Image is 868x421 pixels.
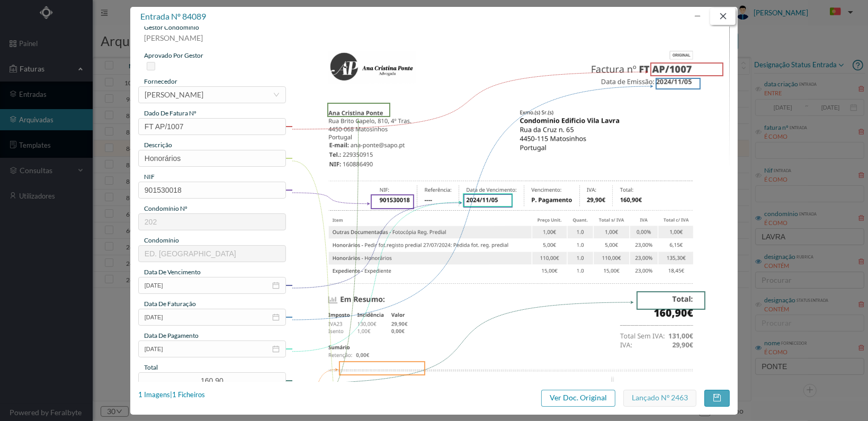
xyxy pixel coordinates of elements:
[144,204,187,212] span: condomínio nº
[144,363,158,371] span: total
[144,77,177,85] span: fornecedor
[272,345,280,353] i: icon: calendar
[144,268,201,276] span: data de vencimento
[144,300,196,308] span: data de faturação
[273,92,280,98] i: icon: down
[541,390,615,407] button: Ver Doc. Original
[145,87,203,103] div: ANA CRISTINA PONTE
[272,313,280,321] i: icon: calendar
[144,173,155,181] span: NIF
[144,332,199,339] span: data de pagamento
[623,390,696,407] button: Lançado nº 2463
[272,282,280,289] i: icon: calendar
[138,32,286,51] div: [PERSON_NAME]
[140,11,206,21] span: entrada nº 84089
[821,4,857,21] button: PT
[144,236,179,244] span: condomínio
[144,141,172,149] span: descrição
[144,51,203,59] span: aprovado por gestor
[144,109,196,117] span: dado de fatura nº
[144,23,199,31] span: gestor condomínio
[138,390,205,400] div: 1 Imagens | 1 Ficheiros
